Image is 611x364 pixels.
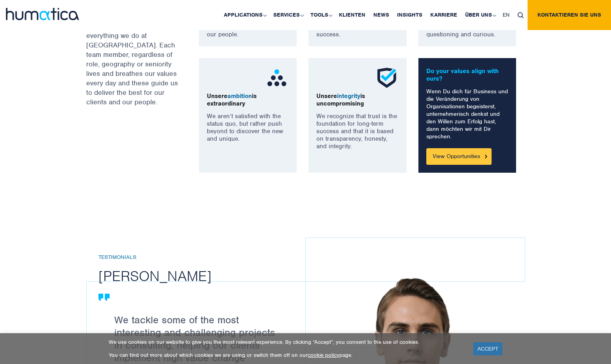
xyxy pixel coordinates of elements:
img: ico [265,66,289,90]
span: integrity [337,92,360,100]
p: We recognize that trust is the foundation for long-term success and that it is based on transpare... [316,113,399,150]
img: logo [6,8,79,20]
img: search_icon [518,12,524,18]
h2: [PERSON_NAME] [98,267,317,285]
h6: Testimonials [98,254,317,261]
p: You can find out more about which cookies we are using or switch them off on our page. [109,352,463,358]
p: Unsere is extraordinary [207,92,289,108]
a: ACCEPT [473,342,502,355]
p: Unsere is uncompromising [316,92,399,108]
a: cookie policy [308,352,339,358]
span: ambition [227,92,252,100]
img: ico [375,66,399,90]
p: We use cookies on our website to give you the most relevant experience. By clicking “Accept”, you... [109,339,463,345]
p: We aren’t satisfied with the status quo, but rather push beyond to discover the new and unique. [207,113,289,143]
a: View Opportunities [426,148,492,165]
p: Do your values align with ours? [426,68,509,83]
span: EN [503,11,510,18]
p: Our values underpin everything we do at [GEOGRAPHIC_DATA]. Each team member, regardless of role, ... [86,21,179,107]
p: Wenn Du dich für Business und die Veränderung von Organisationen begeisterst, unternehmerisch den... [426,88,509,140]
img: Button [485,155,487,158]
